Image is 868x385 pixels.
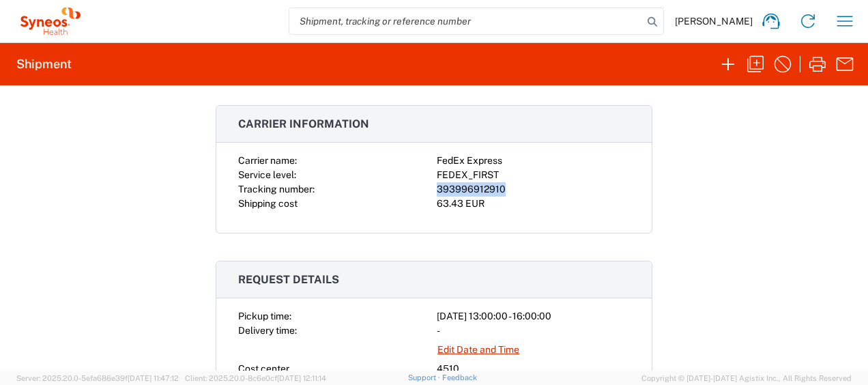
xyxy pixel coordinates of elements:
span: Server: 2025.20.0-5efa686e39f [16,374,179,382]
span: Tracking number: [238,184,315,195]
div: 4510 [437,362,630,376]
a: Feedback [442,373,477,382]
h2: Shipment [16,56,72,72]
span: Client: 2025.20.0-8c6e0cf [185,374,326,382]
span: Shipping cost [238,198,298,209]
span: Delivery time: [238,325,297,336]
div: FEDEX_FIRST [437,168,630,182]
span: [PERSON_NAME] [675,15,753,27]
div: [DATE] 13:00:00 - 16:00:00 [437,309,630,324]
span: Copyright © [DATE]-[DATE] Agistix Inc., All Rights Reserved [641,372,852,384]
span: Pickup time: [238,311,291,322]
span: Carrier information [238,117,369,130]
a: Support [408,373,442,382]
span: [DATE] 12:11:14 [277,374,326,382]
span: Cost center [238,363,289,374]
a: Edit Date and Time [437,338,520,362]
div: FedEx Express [437,154,630,168]
span: Request details [238,273,339,286]
div: 63.43 EUR [437,197,630,211]
div: 393996912910 [437,182,630,197]
span: [DATE] 11:47:12 [128,374,179,382]
div: - [437,324,630,338]
span: Carrier name: [238,155,297,166]
span: Service level: [238,169,296,180]
input: Shipment, tracking or reference number [289,8,643,34]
